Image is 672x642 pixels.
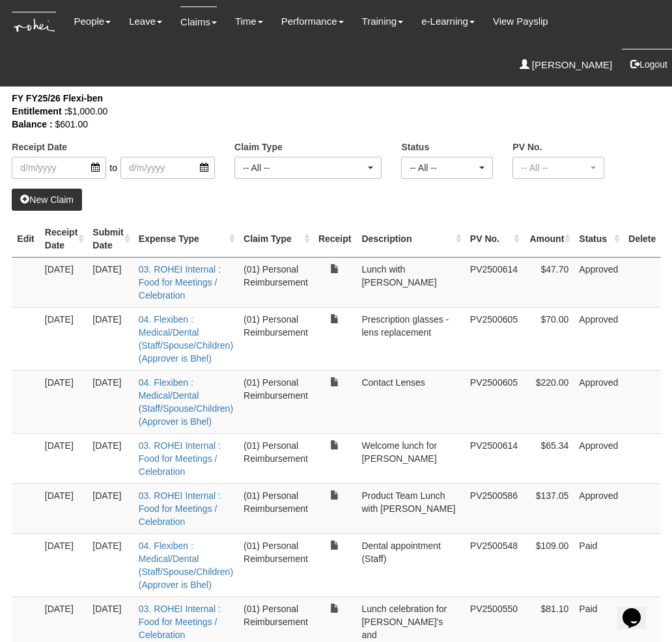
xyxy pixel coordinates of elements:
[40,257,88,307] td: [DATE]
[238,533,313,596] td: (01) Personal Reimbursement
[12,93,103,103] b: FY FY25/26 Flexi-ben
[401,140,429,154] label: Status
[238,307,313,370] td: (01) Personal Reimbursement
[617,590,659,629] iframe: chat widget
[356,257,464,307] td: Lunch with [PERSON_NAME]
[120,157,215,179] input: d/m/yyyy
[129,7,162,36] a: Leave
[465,483,523,533] td: PV2500586
[465,533,523,596] td: PV2500548
[574,533,623,596] td: Paid
[74,7,111,36] a: People
[40,533,88,596] td: [DATE]
[574,221,623,258] th: Status : activate to sort column ascending
[574,433,623,483] td: Approved
[512,140,542,154] label: PV No.
[523,221,574,258] th: Amount : activate to sort column ascending
[139,490,221,527] a: 03. ROHEI Internal : Food for Meetings / Celebration
[235,7,263,36] a: Time
[465,221,523,258] th: PV No. : activate to sort column ascending
[40,221,88,258] th: Receipt Date : activate to sort column ascending
[12,105,640,118] div: $1,000.00
[139,314,233,364] a: 04. Flexiben : Medical/Dental (Staff/Spouse/Children) (Approver is Bhel)
[12,119,52,129] b: Balance :
[139,604,221,640] a: 03. ROHEI Internal : Food for Meetings / Celebration
[238,370,313,433] td: (01) Personal Reimbursement
[523,370,574,433] td: $220.00
[238,433,313,483] td: (01) Personal Reimbursement
[139,440,221,477] a: 03. ROHEI Internal : Food for Meetings / Celebration
[523,257,574,307] td: $47.70
[574,483,623,533] td: Approved
[55,119,88,129] span: $601.00
[574,370,623,433] td: Approved
[512,157,604,179] button: -- All --
[238,257,313,307] td: (01) Personal Reimbursement
[12,221,39,258] th: Edit
[238,483,313,533] td: (01) Personal Reimbursement
[521,161,588,174] div: -- All --
[238,221,313,258] th: Claim Type : activate to sort column ascending
[465,370,523,433] td: PV2500605
[574,257,623,307] td: Approved
[87,483,133,533] td: [DATE]
[356,221,464,258] th: Description : activate to sort column ascending
[243,161,365,174] div: -- All --
[523,433,574,483] td: $65.34
[133,221,238,258] th: Expense Type : activate to sort column ascending
[465,307,523,370] td: PV2500605
[523,533,574,596] td: $109.00
[40,433,88,483] td: [DATE]
[12,157,106,179] input: d/m/yyyy
[40,483,88,533] td: [DATE]
[12,106,67,116] b: Entitlement :
[313,221,357,258] th: Receipt
[401,157,493,179] button: -- All --
[87,307,133,370] td: [DATE]
[574,307,623,370] td: Approved
[623,221,661,258] th: Delete
[410,161,477,174] div: -- All --
[234,157,382,179] button: -- All --
[465,433,523,483] td: PV2500614
[523,483,574,533] td: $137.05
[87,257,133,307] td: [DATE]
[139,377,233,427] a: 04. Flexiben : Medical/Dental (Staff/Spouse/Children) (Approver is Bhel)
[520,50,613,80] a: [PERSON_NAME]
[87,370,133,433] td: [DATE]
[40,370,88,433] td: [DATE]
[139,264,221,301] a: 03. ROHEI Internal : Food for Meetings / Celebration
[356,533,464,596] td: Dental appointment (Staff)
[356,307,464,370] td: Prescription glasses - lens replacement
[234,140,283,154] label: Claim Type
[523,307,574,370] td: $70.00
[106,157,120,179] span: to
[362,7,404,36] a: Training
[12,140,67,154] label: Receipt Date
[87,533,133,596] td: [DATE]
[465,257,523,307] td: PV2500614
[40,307,88,370] td: [DATE]
[281,7,344,36] a: Performance
[87,221,133,258] th: Submit Date : activate to sort column ascending
[12,189,82,211] a: New Claim
[493,7,548,36] a: View Payslip
[139,541,233,590] a: 04. Flexiben : Medical/Dental (Staff/Spouse/Children) (Approver is Bhel)
[356,370,464,433] td: Contact Lenses
[87,433,133,483] td: [DATE]
[421,7,475,36] a: e-Learning
[356,483,464,533] td: Product Team Lunch with [PERSON_NAME]
[180,7,217,37] a: Claims
[356,433,464,483] td: Welcome lunch for [PERSON_NAME]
